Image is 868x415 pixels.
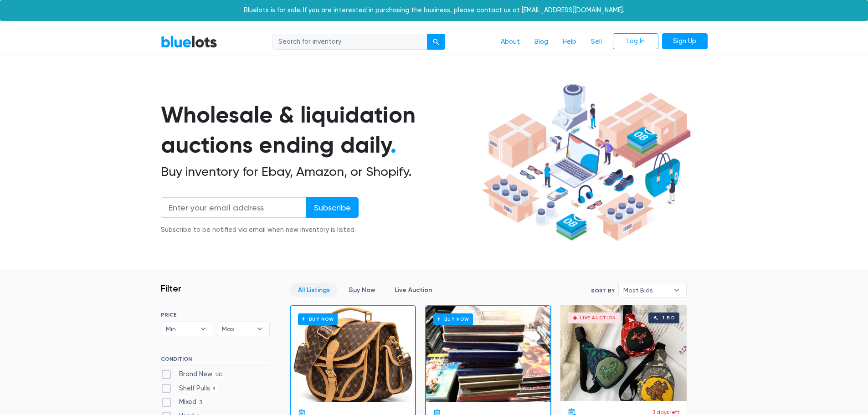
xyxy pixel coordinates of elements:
a: BlueLots [161,35,217,48]
a: Live Auction [387,283,440,297]
h6: CONDITION [161,356,270,366]
label: Mixed [161,397,205,407]
input: Search for inventory [272,34,427,50]
a: Sell [584,33,609,51]
span: 3 [196,400,205,407]
a: Buy Now [291,306,415,402]
b: ▾ [667,283,686,297]
a: Live Auction 1 bid [560,305,687,401]
b: ▾ [250,322,269,336]
h3: Filter [161,283,181,294]
div: 1 bid [663,316,675,320]
a: All Listings [290,283,338,297]
span: Most Bids [623,283,669,297]
span: . [390,131,396,159]
label: Brand New [161,369,226,379]
h1: Wholesale & liquidation auctions ending daily [161,100,478,160]
input: Enter your email address [161,197,307,218]
input: Subscribe [306,197,359,218]
span: 130 [212,371,226,379]
label: Sort By [591,287,615,295]
span: Max [222,322,252,336]
span: Min [166,322,196,336]
a: Buy Now [341,283,383,297]
span: 9 [210,385,218,393]
h6: Buy Now [298,313,338,325]
label: Shelf Pulls [161,384,218,394]
a: Sign Up [662,33,708,50]
div: Live Auction [580,316,616,320]
h6: PRICE [161,312,270,318]
h2: Buy inventory for Ebay, Amazon, or Shopify. [161,164,478,179]
a: Buy Now [426,306,550,402]
a: Blog [527,33,555,51]
img: hero-ee84e7d0318cb26816c560f6b4441b76977f77a177738b4e94f68c95b2b83dbb.png [478,80,694,246]
b: ▾ [194,322,213,336]
a: Help [555,33,584,51]
div: Subscribe to be notified via email when new inventory is listed. [161,225,359,235]
a: Log In [613,33,658,50]
h6: Buy Now [433,313,473,325]
a: About [493,33,527,51]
